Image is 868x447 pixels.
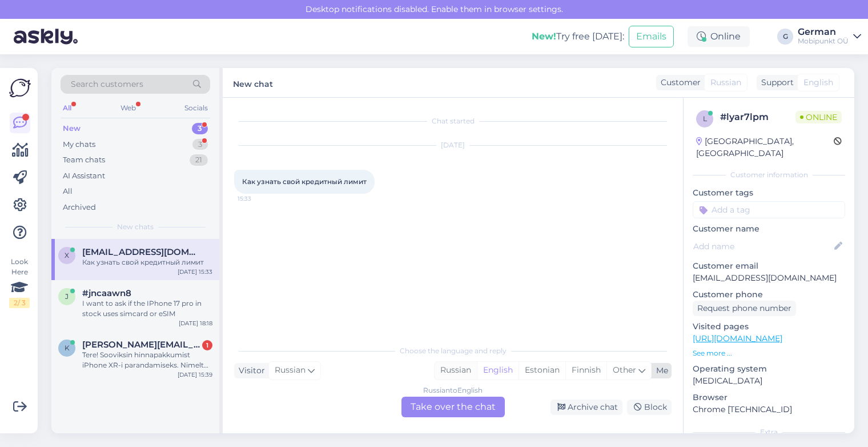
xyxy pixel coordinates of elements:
[803,77,833,89] span: English
[693,301,796,316] div: Request phone number
[82,247,201,257] span: xlgene439@gmail.com
[234,365,265,377] div: Visitor
[798,37,849,46] div: Mobipunkt OÜ
[202,340,212,350] div: 1
[693,348,845,358] p: See more ...
[693,223,845,235] p: Customer name
[693,289,845,301] p: Customer phone
[423,385,483,396] div: Russian to English
[233,75,273,90] label: New chat
[703,114,707,123] span: l
[627,400,672,415] div: Block
[63,123,81,134] div: New
[652,365,668,377] div: Me
[477,362,519,379] div: English
[238,194,280,203] span: 15:33
[693,321,845,333] p: Visited pages
[63,202,96,213] div: Archived
[693,201,845,218] input: Add a tag
[565,362,606,379] div: Finnish
[696,135,834,159] div: [GEOGRAPHIC_DATA], [GEOGRAPHIC_DATA]
[234,140,672,150] div: [DATE]
[798,27,849,37] div: German
[693,272,845,284] p: [EMAIL_ADDRESS][DOMAIN_NAME]
[693,427,845,437] div: Extra
[693,260,845,272] p: Customer email
[179,319,212,328] div: [DATE] 18:18
[234,346,672,356] div: Choose the language and reply
[693,392,845,404] p: Browser
[798,27,861,46] a: GermanMobipunkt OÜ
[795,111,842,123] span: Online
[82,298,212,319] div: I want to ask if the IPhone 17 pro in stock uses simcard or eSIM
[82,340,201,350] span: kristofer.ild@gmail.com
[190,154,208,166] div: 21
[82,288,131,298] span: #jncaawn8
[435,362,477,379] div: Russian
[693,170,845,180] div: Customer information
[9,257,30,308] div: Look Here
[182,101,210,115] div: Socials
[757,77,794,89] div: Support
[117,222,154,232] span: New chats
[118,101,138,115] div: Web
[63,139,95,150] div: My chats
[693,333,782,344] a: [URL][DOMAIN_NAME]
[532,31,556,42] b: New!
[192,139,208,150] div: 3
[192,123,208,134] div: 3
[63,186,73,197] div: All
[65,344,70,352] span: k
[9,298,30,308] div: 2 / 3
[693,187,845,199] p: Customer tags
[550,400,622,415] div: Archive chat
[532,30,624,43] div: Try free [DATE]:
[63,154,105,166] div: Team chats
[242,177,367,186] span: Как узнать свой кредитный лимит
[693,375,845,387] p: [MEDICAL_DATA]
[275,364,306,377] span: Russian
[613,365,636,375] span: Other
[720,110,795,124] div: # lyar7lpm
[777,29,793,45] div: G
[693,240,832,253] input: Add name
[61,101,74,115] div: All
[629,26,674,47] button: Emails
[519,362,565,379] div: Estonian
[65,251,69,260] span: x
[82,350,212,370] div: Tere! Sooviksin hinnapakkumist iPhone XR-i parandamiseks. Nimelt WiFi ja 4G enam ei tööta üldse, ...
[693,404,845,416] p: Chrome [TECHNICAL_ID]
[82,257,212,268] div: Как узнать свой кредитный лимит
[65,292,69,301] span: j
[710,77,741,89] span: Russian
[63,170,105,182] div: AI Assistant
[9,77,31,99] img: Askly Logo
[178,370,212,379] div: [DATE] 15:39
[178,268,212,276] div: [DATE] 15:33
[234,116,672,126] div: Chat started
[401,397,505,417] div: Take over the chat
[71,78,143,90] span: Search customers
[693,363,845,375] p: Operating system
[656,77,701,89] div: Customer
[688,26,750,47] div: Online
